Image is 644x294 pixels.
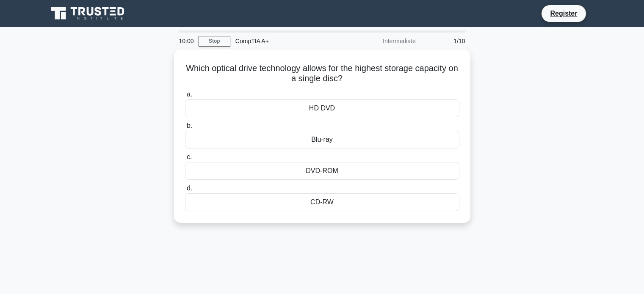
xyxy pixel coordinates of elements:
[184,63,460,84] h5: Which optical drive technology allows for the highest storage capacity on a single disc?
[421,33,470,49] div: 1/10
[185,162,459,180] div: DVD-ROM
[199,36,230,47] a: Stop
[545,8,582,19] a: Register
[187,184,192,192] span: d.
[187,122,192,129] span: b.
[185,99,459,117] div: HD DVD
[174,33,199,49] div: 10:00
[347,33,421,49] div: Intermediate
[230,33,347,49] div: CompTIA A+
[185,193,459,211] div: CD-RW
[185,131,459,148] div: Blu-ray
[187,91,192,98] span: a.
[187,153,192,160] span: c.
